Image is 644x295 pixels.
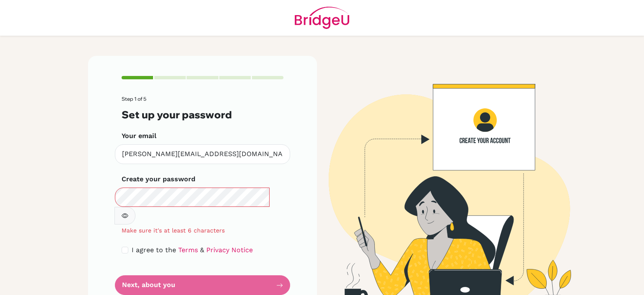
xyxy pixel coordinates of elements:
span: Step 1 of 5 [122,96,146,102]
input: Insert your email* [115,144,290,164]
h3: Set up your password [122,109,283,121]
label: Your email [122,131,156,141]
span: I agree to the [132,246,176,254]
a: Privacy Notice [206,246,253,254]
a: Terms [178,246,198,254]
div: Make sure it's at least 6 characters [115,226,290,235]
span: & [200,246,204,254]
label: Create your password [122,174,195,184]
